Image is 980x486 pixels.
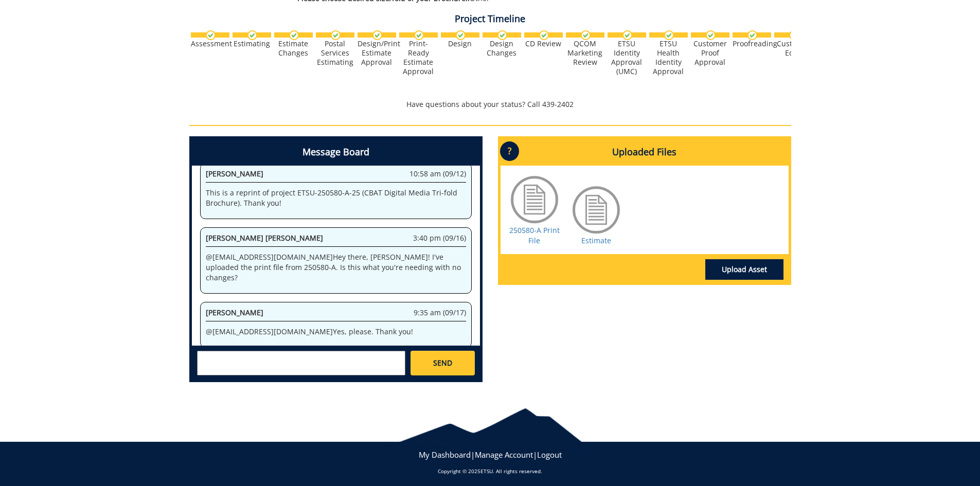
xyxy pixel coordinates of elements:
div: Design/Print Estimate Approval [358,39,396,67]
p: ? [500,141,519,161]
textarea: messageToSend [197,351,405,375]
img: checkmark [372,30,382,40]
a: Logout [537,449,562,460]
span: [PERSON_NAME] [PERSON_NAME] [206,233,323,243]
a: My Dashboard [419,449,471,460]
img: checkmark [247,30,257,40]
a: 250580-A Print File [509,225,560,245]
div: Proofreading [733,39,771,48]
div: Estimating [233,39,271,48]
img: checkmark [497,30,507,40]
img: checkmark [581,30,591,40]
div: Print-Ready Estimate Approval [399,39,438,76]
a: Estimate [581,236,611,245]
div: Customer Edits [774,39,813,58]
div: CD Review [524,39,563,48]
div: Estimate Changes [274,39,313,58]
img: checkmark [664,30,674,40]
div: Design Changes [483,39,521,58]
img: checkmark [789,30,799,40]
div: ETSU Health Identity Approval [649,39,688,76]
span: 9:35 am (09/17) [414,308,466,318]
span: 3:40 pm (09/16) [413,233,466,243]
span: [PERSON_NAME] [206,308,263,317]
span: SEND [433,358,452,368]
a: ETSU [480,467,493,475]
img: checkmark [622,30,632,40]
a: SEND [411,351,474,375]
img: checkmark [539,30,549,40]
h4: Project Timeline [189,14,791,24]
img: checkmark [414,30,424,40]
div: Customer Proof Approval [691,39,729,67]
a: Upload Asset [705,259,783,280]
h4: Message Board [192,139,480,166]
img: checkmark [706,30,716,40]
img: checkmark [206,30,216,40]
p: Have questions about your status? Call 439-2402 [189,99,791,110]
div: QCOM Marketing Review [566,39,604,67]
img: checkmark [331,30,341,40]
div: ETSU Identity Approval (UMC) [608,39,646,76]
p: This is a reprint of project ETSU-250580-A-25 (CBAT Digital Media Tri-fold Brochure). Thank you! [206,188,466,208]
p: @ [EMAIL_ADDRESS][DOMAIN_NAME] Yes, please. Thank you! [206,327,466,337]
div: Design [441,39,479,48]
a: Manage Account [475,449,533,460]
div: Assessment [191,39,229,48]
img: checkmark [747,30,757,40]
h4: Uploaded Files [501,139,789,166]
span: [PERSON_NAME] [206,169,263,178]
p: @ [EMAIL_ADDRESS][DOMAIN_NAME] Hey there, [PERSON_NAME]! I've uploaded the print file from 250580... [206,252,466,283]
img: checkmark [289,30,299,40]
div: Postal Services Estimating [316,39,354,67]
span: 10:58 am (09/12) [409,169,466,179]
img: checkmark [456,30,466,40]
